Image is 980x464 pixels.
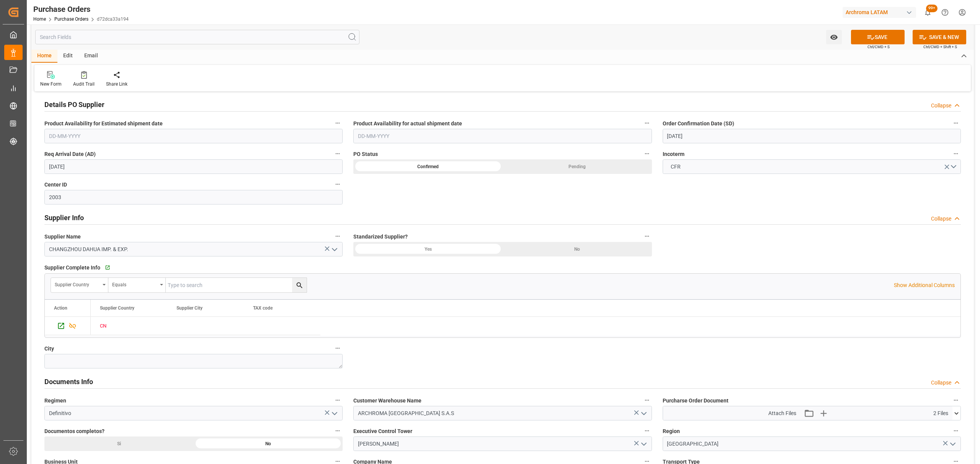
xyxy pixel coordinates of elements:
button: open menu [108,278,166,292]
div: Equals [112,279,157,288]
span: Ctrl/CMD + S [867,44,890,50]
span: Incoterm [663,150,684,158]
div: Yes [353,242,503,256]
button: open menu [663,159,961,174]
span: Customer Warehouse Name [353,397,421,405]
span: Center ID [44,181,67,189]
div: Collapse [931,215,951,223]
span: Attach Files [768,409,796,417]
button: open menu [826,30,842,44]
input: DD-MM-YYYY [44,159,343,174]
span: 99+ [926,5,938,12]
span: CFR [667,163,684,171]
button: Documentos completos? [333,426,343,436]
div: Press SPACE to select this row. [91,317,320,335]
div: Email [78,50,104,63]
button: open menu [637,438,649,450]
input: enter warehouse [353,406,652,420]
span: Ctrl/CMD + Shift + S [923,44,957,50]
button: SAVE & NEW [913,30,966,44]
div: Pending [503,159,652,174]
span: Supplier Complete Info [44,264,100,272]
button: search button [292,278,307,292]
span: Purcharse Order Document [663,397,728,405]
button: open menu [328,407,340,419]
div: CN [100,317,158,335]
button: Archroma LATAM [843,5,919,19]
input: enter supplier [44,242,343,256]
button: SAVE [851,30,905,44]
button: Center ID [333,179,343,189]
span: Order Confirmation Date (SD) [663,120,734,128]
div: Action [54,305,67,311]
button: Order Confirmation Date (SD) [951,118,961,128]
button: PO Status [642,149,652,159]
span: 2 Files [933,409,948,417]
div: Collapse [931,102,951,110]
div: Archroma LATAM [843,7,916,18]
span: Standarized Supplier? [353,233,408,241]
div: Share Link [106,81,127,88]
div: Si [44,436,194,451]
button: open menu [51,278,108,292]
span: Req Arrival Date (AD) [44,150,96,158]
span: Supplier City [176,305,203,311]
span: Executive Control Tower [353,427,412,435]
button: Help Center [936,4,954,21]
span: Supplier Country [100,305,134,311]
button: open menu [946,438,958,450]
button: Regimen [333,395,343,405]
div: Purchase Orders [33,3,129,15]
div: Confirmed [353,159,503,174]
div: Collapse [931,379,951,387]
h2: Documents Info [44,376,93,387]
button: City [333,343,343,353]
button: Standarized Supplier? [642,231,652,241]
a: Home [33,16,46,22]
div: Home [31,50,57,63]
button: Req Arrival Date (AD) [333,149,343,159]
button: Product Availability for Estimated shipment date [333,118,343,128]
a: Purchase Orders [54,16,88,22]
button: show 100 new notifications [919,4,936,21]
div: No [503,242,652,256]
button: Executive Control Tower [642,426,652,436]
span: Regimen [44,397,66,405]
div: Edit [57,50,78,63]
span: Region [663,427,680,435]
span: PO Status [353,150,378,158]
div: Press SPACE to select this row. [45,317,91,335]
span: Product Availability for Estimated shipment date [44,120,163,128]
h2: Details PO Supplier [44,99,105,110]
input: DD-MM-YYYY [663,129,961,143]
button: Incoterm [951,149,961,159]
input: Type to search [166,278,307,292]
span: TAX code [253,305,273,311]
input: Search Fields [35,30,359,44]
button: Supplier Name [333,231,343,241]
button: Product Availability for actual shipment date [642,118,652,128]
div: No [194,436,343,451]
button: Purcharse Order Document [951,395,961,405]
input: DD-MM-YYYY [44,129,343,143]
p: Show Additional Columns [894,281,955,289]
input: DD-MM-YYYY [353,129,652,143]
div: Supplier Country [55,279,100,288]
button: open menu [328,243,340,255]
button: Customer Warehouse Name [642,395,652,405]
button: Region [951,426,961,436]
span: City [44,345,54,353]
h2: Supplier Info [44,213,84,223]
div: New Form [40,81,62,88]
div: Audit Trail [73,81,95,88]
button: open menu [637,407,649,419]
span: Supplier Name [44,233,81,241]
span: Product Availability for actual shipment date [353,120,462,128]
span: Documentos completos? [44,427,105,435]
